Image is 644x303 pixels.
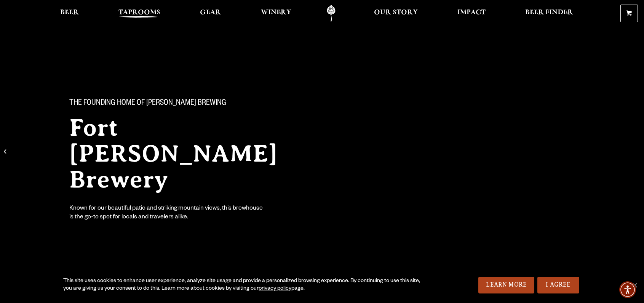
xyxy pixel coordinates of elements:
[452,5,491,22] a: Impact
[261,10,291,16] span: Winery
[317,5,345,22] a: Odell Home
[256,5,296,22] a: Winery
[69,115,307,192] h2: Fort [PERSON_NAME] Brewery
[113,5,165,22] a: Taprooms
[195,5,226,22] a: Gear
[55,5,84,22] a: Beer
[369,5,423,22] a: Our Story
[537,277,579,293] a: I Agree
[63,277,427,293] div: This site uses cookies to enhance user experience, analyze site usage and provide a personalized ...
[69,205,264,222] div: Known for our beautiful patio and striking mountain views, this brewhouse is the go-to spot for l...
[69,99,226,109] span: The Founding Home of [PERSON_NAME] Brewing
[259,286,291,292] a: privacy policy
[619,281,636,298] div: Accessibility Menu
[525,10,573,16] span: Beer Finder
[520,5,578,22] a: Beer Finder
[200,10,221,16] span: Gear
[118,10,160,16] span: Taprooms
[478,277,534,293] a: Learn More
[374,10,418,16] span: Our Story
[457,10,486,16] span: Impact
[60,10,79,16] span: Beer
